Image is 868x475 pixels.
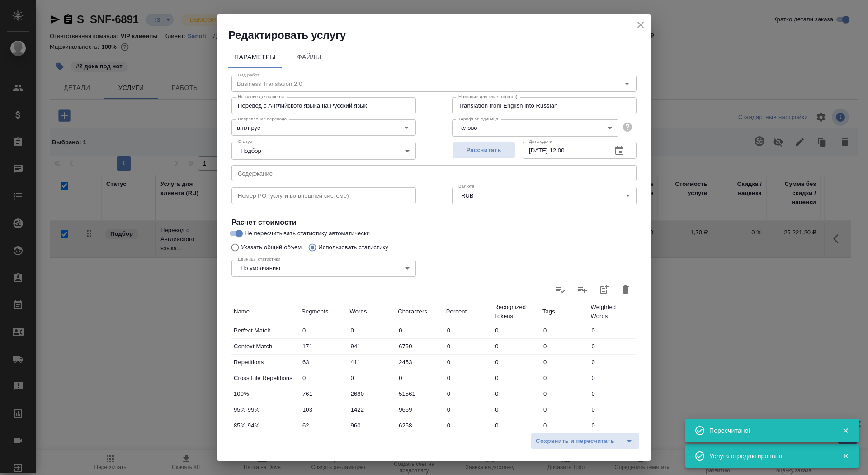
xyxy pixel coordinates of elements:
[396,387,444,400] input: ✎ Введи что-нибудь
[540,387,589,400] input: ✎ Введи что-нибудь
[348,403,396,416] input: ✎ Введи что-нибудь
[299,324,348,337] input: ✎ Введи что-нибудь
[299,419,348,432] input: ✎ Введи что-нибудь
[231,142,416,159] div: Подбор
[588,340,637,353] input: ✎ Введи что-нибудь
[446,307,490,316] p: Percent
[245,229,370,238] span: Не пересчитывать статистику автоматически
[348,356,396,369] input: ✎ Введи что-нибудь
[234,389,297,399] p: 100%
[452,187,637,204] div: RUB
[234,307,297,316] p: Name
[238,264,283,272] button: По умолчанию
[457,145,510,156] span: Рассчитать
[540,356,589,369] input: ✎ Введи что-нибудь
[396,403,444,416] input: ✎ Введи что-нибудь
[234,342,297,351] p: Context Match
[398,307,442,316] p: Characters
[396,340,444,353] input: ✎ Введи что-нибудь
[444,324,492,337] input: ✎ Введи что-нибудь
[709,426,829,435] div: Пересчитано!
[234,421,297,430] p: 85%-94%
[540,419,589,432] input: ✎ Введи что-нибудь
[588,387,637,400] input: ✎ Введи что-нибудь
[458,124,480,132] button: слово
[492,340,540,353] input: ✎ Введи что-нибудь
[299,403,348,416] input: ✎ Введи что-нибудь
[444,419,492,432] input: ✎ Введи что-нибудь
[231,260,416,277] div: По умолчанию
[396,419,444,432] input: ✎ Введи что-нибудь
[588,324,637,337] input: ✎ Введи что-нибудь
[492,324,540,337] input: ✎ Введи что-нибудь
[492,387,540,400] input: ✎ Введи что-нибудь
[540,371,589,385] input: ✎ Введи что-нибудь
[615,279,637,300] button: Удалить статистику
[234,358,297,367] p: Repetitions
[444,371,492,385] input: ✎ Введи что-нибудь
[444,340,492,353] input: ✎ Введи что-нибудь
[540,403,589,416] input: ✎ Введи что-нибудь
[348,340,396,353] input: ✎ Введи что-нибудь
[228,28,651,43] h2: Редактировать услугу
[550,279,571,300] label: Обновить статистику
[588,403,637,416] input: ✎ Введи что-нибудь
[302,307,345,316] p: Segments
[233,52,277,63] span: Параметры
[634,18,647,32] button: close
[542,307,586,316] p: Tags
[350,307,394,316] p: Words
[348,387,396,400] input: ✎ Введи что-нибудь
[234,326,297,335] p: Perfect Match
[452,119,618,137] div: слово
[452,142,515,159] button: Рассчитать
[593,279,615,300] button: Добавить статистику в работы
[492,356,540,369] input: ✎ Введи что-нибудь
[709,451,829,461] div: Услуга отредактирована
[492,403,540,416] input: ✎ Введи что-нибудь
[458,192,476,199] button: RUB
[444,387,492,400] input: ✎ Введи что-нибудь
[571,279,593,300] label: Слить статистику
[288,52,331,63] span: Файлы
[299,387,348,400] input: ✎ Введи что-нибудь
[444,403,492,416] input: ✎ Введи что-нибудь
[531,433,619,449] button: Сохранить и пересчитать
[234,374,297,383] p: Cross File Repetitions
[540,324,589,337] input: ✎ Введи что-нибудь
[836,427,855,435] button: Закрыть
[588,371,637,385] input: ✎ Введи что-нибудь
[231,217,637,228] h4: Расчет стоимости
[444,356,492,369] input: ✎ Введи что-нибудь
[348,419,396,432] input: ✎ Введи что-нибудь
[396,371,444,385] input: ✎ Введи что-нибудь
[238,147,264,155] button: Подбор
[588,356,637,369] input: ✎ Введи что-нибудь
[492,419,540,432] input: ✎ Введи что-нибудь
[299,356,348,369] input: ✎ Введи что-нибудь
[836,452,855,460] button: Закрыть
[348,324,396,337] input: ✎ Введи что-нибудь
[396,356,444,369] input: ✎ Введи что-нибудь
[400,121,413,134] button: Open
[234,405,297,414] p: 95%-99%
[299,340,348,353] input: ✎ Введи что-нибудь
[590,303,634,321] p: Weighted Words
[536,436,614,446] span: Сохранить и пересчитать
[494,303,538,321] p: Recognized Tokens
[492,371,540,385] input: ✎ Введи что-нибудь
[588,419,637,432] input: ✎ Введи что-нибудь
[396,324,444,337] input: ✎ Введи что-нибудь
[348,371,396,385] input: ✎ Введи что-нибудь
[299,371,348,385] input: ✎ Введи что-нибудь
[531,433,640,449] div: split button
[540,340,589,353] input: ✎ Введи что-нибудь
